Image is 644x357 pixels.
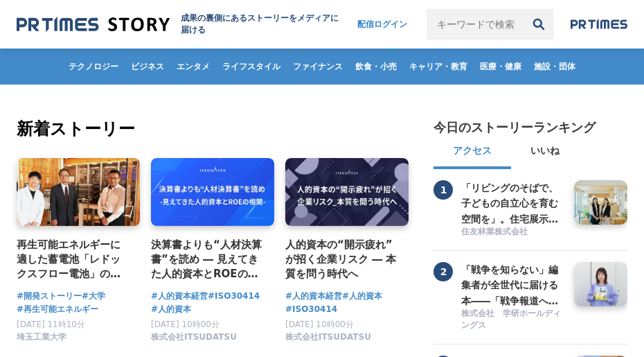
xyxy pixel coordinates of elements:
a: 株式会社ITSUDATSU [285,336,371,345]
h2: 新着ストーリー [17,116,411,141]
button: 検索 [524,9,554,40]
button: アクセス [433,136,511,169]
span: 株式会社ITSUDATSU [285,331,371,343]
a: #人的資本 [151,303,191,316]
img: prtimes [571,19,627,30]
a: #人的資本経営 [151,290,208,303]
span: 住友林業株式会社 [461,226,528,238]
button: いいね [511,136,579,169]
span: 株式会社ITSUDATSU [151,331,237,343]
a: #大学 [82,290,105,303]
img: 成果の裏側にあるストーリーをメディアに届ける [17,15,170,34]
a: #開発ストーリー [17,290,82,303]
span: 2 [433,262,453,281]
a: 埼玉工業大学 [17,336,66,345]
a: 決算書よりも“人材決算書”を読め ― 見えてきた人的資本とROEの相関 [151,237,263,282]
a: 株式会社 学研ホールディングス [461,308,564,333]
a: #ISO30414 [285,303,337,316]
span: [DATE] 11時10分 [17,320,85,329]
a: テクノロジー [63,49,124,85]
a: 「戦争を知らない」編集者が全世代に届ける本――「戦争報道への慣れ」に対する恐怖が出発点 [461,262,564,306]
a: #人的資本 [342,290,382,303]
a: 配信ログイン [343,9,421,40]
span: [DATE] 10時00分 [285,320,354,329]
a: 株式会社ITSUDATSU [151,336,237,345]
h1: 成果の裏側にあるストーリーをメディアに届ける [181,12,343,36]
span: ライフスタイル [217,61,286,72]
a: キャリア・教育 [404,49,473,85]
span: ファイナンス [287,61,348,72]
a: 人的資本の“開示疲れ”が招く企業リスク ― 本質を問う時代へ [285,237,397,282]
a: ファイナンス [287,49,348,85]
span: テクノロジー [63,61,124,72]
span: [DATE] 10時00分 [151,320,220,329]
a: ビジネス [125,49,170,85]
input: キーワードで検索 [427,9,524,40]
a: #ISO30414 [208,290,260,303]
h3: 「リビングのそばで、子どもの自立心を育む空間を」。住宅展示場に「まんなかこどもBASE」を作った２人の女性社員 [461,180,564,227]
a: 飲食・小売 [350,49,402,85]
a: エンタメ [171,49,215,85]
span: 1 [433,180,453,200]
span: ビジネス [125,61,170,72]
a: 再生可能エネルギーに適した蓄電池「レドックスフロー電池」の研究にチャレンジする埼玉工業大学 [17,237,129,282]
a: #人的資本経営 [285,290,342,303]
a: 医療・健康 [474,49,527,85]
a: #再生可能エネルギー [17,303,98,316]
a: 住友林業株式会社 [461,226,564,239]
span: 医療・健康 [474,61,527,72]
a: 施設・団体 [528,49,581,85]
span: エンタメ [171,61,215,72]
span: キャリア・教育 [404,61,473,72]
span: 埼玉工業大学 [17,331,66,343]
span: 飲食・小売 [350,61,402,72]
h3: 「戦争を知らない」編集者が全世代に届ける本――「戦争報道への慣れ」に対する恐怖が出発点 [461,262,564,308]
span: 株式会社 学研ホールディングス [461,308,564,331]
a: ライフスタイル [217,49,286,85]
h2: 今日のストーリーランキング [433,119,596,136]
a: 成果の裏側にあるストーリーをメディアに届ける 成果の裏側にあるストーリーをメディアに届ける [17,12,343,36]
a: 「リビングのそばで、子どもの自立心を育む空間を」。住宅展示場に「まんなかこどもBASE」を作った２人の女性社員 [461,180,564,225]
span: 施設・団体 [528,61,581,72]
